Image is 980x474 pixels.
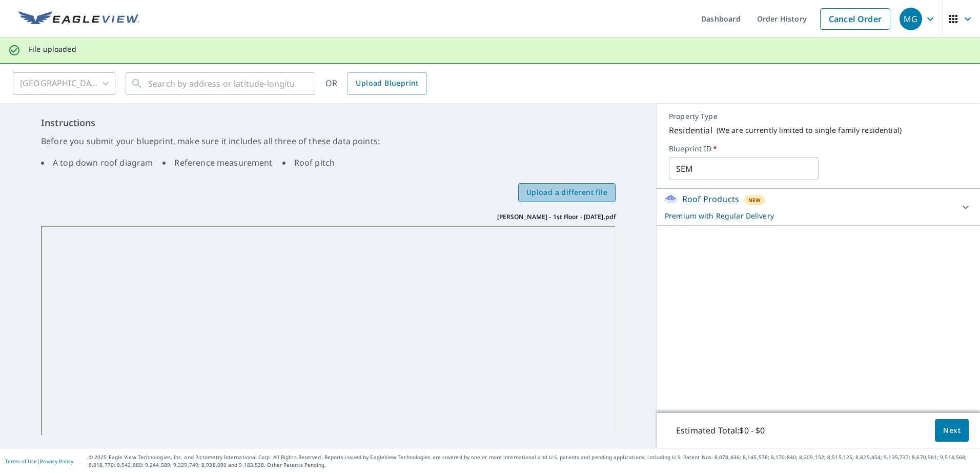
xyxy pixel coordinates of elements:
[41,226,616,436] iframe: Russell - 1st Floor - 8-15-25.pdf
[682,193,739,205] p: Roof Products
[943,424,961,437] span: Next
[665,210,953,221] p: Premium with Regular Delivery
[668,419,773,442] p: Estimated Total: $0 - $0
[669,112,968,121] p: Property Type
[900,8,922,30] div: MG
[669,144,968,153] label: Blueprint ID
[89,453,975,469] p: © 2025 Eagle View Technologies, Inc. and Pictometry International Corp. All Rights Reserved. Repo...
[820,8,890,30] a: Cancel Order
[348,72,426,95] a: Upload Blueprint
[526,186,607,199] span: Upload a different file
[29,45,76,54] p: File uploaded
[935,419,969,442] button: Next
[40,458,73,465] a: Privacy Policy
[665,193,972,221] div: Roof ProductsNewPremium with Regular Delivery
[13,69,115,98] div: [GEOGRAPHIC_DATA]
[717,126,902,135] p: ( We are currently limited to single family residential )
[41,135,616,147] p: Before you submit your blueprint, make sure it includes all three of these data points:
[669,124,712,136] p: Residential
[148,69,294,98] input: Search by address or latitude-longitude
[282,156,335,169] li: Roof pitch
[325,72,427,95] div: OR
[18,11,139,27] img: EV Logo
[356,77,418,90] span: Upload Blueprint
[748,196,761,204] span: New
[41,116,616,130] h6: Instructions
[5,458,73,464] p: |
[5,458,37,465] a: Terms of Use
[41,156,153,169] li: A top down roof diagram
[518,183,616,202] label: Upload a different file
[497,212,616,222] p: [PERSON_NAME] - 1st Floor - [DATE].pdf
[162,156,272,169] li: Reference measurement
